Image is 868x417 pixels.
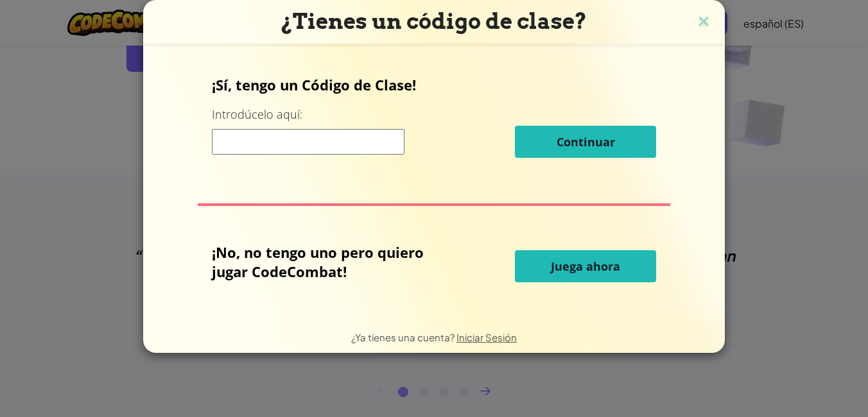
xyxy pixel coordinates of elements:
span: Continuar [557,134,615,149]
button: Continuar [515,126,656,158]
span: Juega ahora [551,259,620,274]
p: ¡No, no tengo uno pero quiero jugar CodeCombat! [212,243,451,281]
span: ¿Tienes un código de clase? [281,8,587,34]
span: ¿Ya tienes una cuenta? [351,331,456,343]
img: close icon [695,13,712,32]
p: ¡Sí, tengo un Código de Clase! [212,75,657,94]
label: Introdúcelo aquí: [212,106,302,123]
a: Iniciar Sesión [456,331,517,343]
button: Juega ahora [515,250,656,282]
